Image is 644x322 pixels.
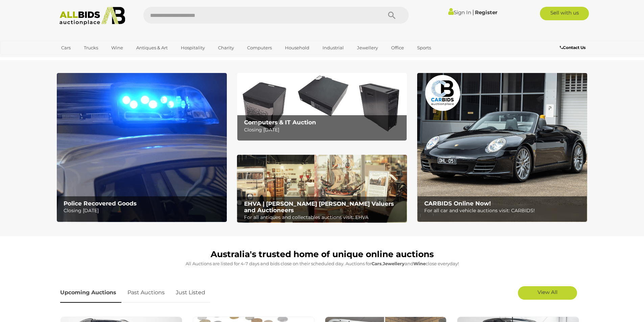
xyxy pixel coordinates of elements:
a: View All [518,286,577,300]
a: EHVA | Evans Hastings Valuers and Auctioneers EHVA | [PERSON_NAME] [PERSON_NAME] Valuers and Auct... [237,155,407,223]
a: Household [281,42,314,53]
a: Past Auctions [122,283,170,303]
span: | [472,8,474,16]
a: Antiques & Art [132,42,172,53]
p: Closing [DATE] [64,206,223,215]
strong: Wine [413,261,426,266]
a: Office [387,42,408,53]
a: Hospitality [176,42,209,53]
a: CARBIDS Online Now! CARBIDS Online Now! For all car and vehicle auctions visit: CARBIDS! [417,73,587,222]
a: Register [475,9,497,16]
h1: Australia's trusted home of unique online auctions [60,250,584,259]
img: CARBIDS Online Now! [417,73,587,222]
b: Police Recovered Goods [64,200,137,207]
strong: Cars [372,261,382,266]
a: Computers [243,42,276,53]
p: For all antiques and collectables auctions visit: EHVA [244,213,403,222]
p: For all car and vehicle auctions visit: CARBIDS! [424,206,583,215]
button: Search [375,7,409,24]
a: Just Listed [171,283,210,303]
a: Cars [57,42,75,53]
b: CARBIDS Online Now! [424,200,491,207]
span: View All [538,289,557,295]
a: Jewellery [353,42,382,53]
a: Sign In [448,9,471,16]
img: Allbids.com.au [56,7,129,25]
a: Upcoming Auctions [60,283,121,303]
a: Sell with us [540,7,589,20]
strong: Jewellery [383,261,405,266]
p: Closing [DATE] [244,126,403,134]
b: EHVA | [PERSON_NAME] [PERSON_NAME] Valuers and Auctioneers [244,200,394,214]
b: Contact Us [560,45,586,50]
a: Computers & IT Auction Computers & IT Auction Closing [DATE] [237,73,407,141]
a: Wine [107,42,127,53]
b: Computers & IT Auction [244,119,316,126]
img: EHVA | Evans Hastings Valuers and Auctioneers [237,155,407,223]
a: Trucks [79,42,102,53]
a: [GEOGRAPHIC_DATA] [57,53,114,65]
a: Industrial [318,42,348,53]
a: Contact Us [560,44,587,51]
p: All Auctions are listed for 4-7 days and bids close on their scheduled day. Auctions for , and cl... [60,260,584,268]
img: Computers & IT Auction [237,73,407,141]
a: Police Recovered Goods Police Recovered Goods Closing [DATE] [57,73,227,222]
a: Charity [214,42,238,53]
a: Sports [413,42,435,53]
img: Police Recovered Goods [57,73,227,222]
